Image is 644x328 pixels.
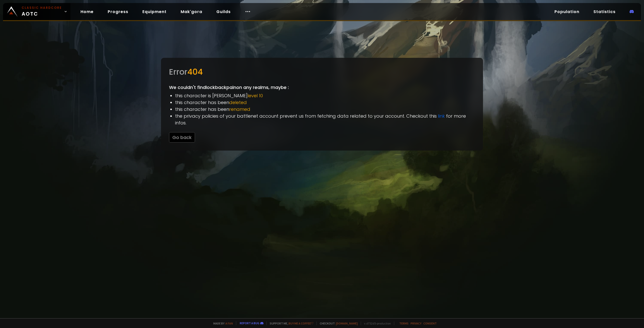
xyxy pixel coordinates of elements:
a: Consent [423,321,437,325]
span: Checkout [316,321,358,325]
span: AOTC [22,6,62,18]
button: Go back [169,132,195,143]
a: Terms [399,321,409,325]
span: v. d752d5 - production [361,321,391,325]
a: a fan [225,321,233,325]
span: Support me, [266,321,313,325]
span: level 10 [248,92,263,99]
li: this character has been [175,99,475,106]
a: link [438,113,445,119]
small: Classic Hardcore [22,6,62,10]
a: Equipment [138,7,171,17]
a: Classic HardcoreAOTC [3,3,70,20]
span: 404 [187,66,203,77]
a: Population [550,7,583,17]
span: renamed [229,106,250,112]
li: this character has been [175,106,475,113]
span: deleted [229,99,247,106]
a: [DOMAIN_NAME] [336,321,358,325]
a: Mak'gora [177,7,206,17]
a: Privacy [411,321,421,325]
div: We couldn't find lockbackpain on any realms, maybe : [161,58,483,151]
a: Report a bug [240,321,259,325]
a: Guilds [212,7,235,17]
span: Made by [210,321,233,325]
a: Go back [169,134,195,140]
li: this character is [PERSON_NAME] [175,92,475,99]
a: Statistics [589,7,620,17]
a: Home [76,7,98,17]
a: Progress [104,7,132,17]
li: the privacy policies of your battlenet account prevent us from fetching data related to your acco... [175,113,475,126]
a: Buy me a coffee [289,321,313,325]
div: Error [169,66,475,78]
